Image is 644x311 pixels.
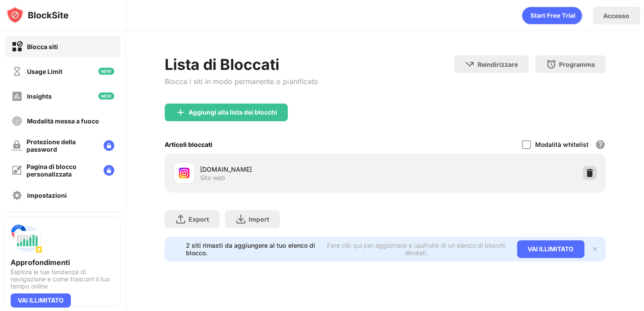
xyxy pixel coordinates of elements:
[98,68,114,75] img: new-icon.svg
[12,91,23,102] img: insights-off.svg
[12,190,23,201] img: settings-off.svg
[165,141,212,148] div: Articoli bloccati
[535,141,589,148] div: Modalità whitelist
[603,12,629,19] div: Accesso
[12,140,22,151] img: password-protection-off.svg
[165,77,318,86] div: Blocca i siti in modo permanente o pianificato
[27,43,58,50] div: Blocca siti
[98,92,114,100] img: new-icon.svg
[12,41,23,52] img: block-on.svg
[11,269,115,290] div: Esplora le tue tendenze di navigazione e come trascorri il tuo tempo online
[27,117,99,125] div: Modalità messa a fuoco
[27,163,96,178] div: Pagina di blocco personalizzata
[517,240,584,258] div: VAI ILLIMITATO
[179,168,189,178] img: favicons
[27,138,96,153] div: Protezione della password
[12,165,22,176] img: customize-block-page-off.svg
[27,192,67,199] div: impostazioni
[11,258,115,267] div: Approfondimenti
[11,293,71,307] div: VAI ILLIMITATO
[559,61,595,68] div: Programma
[326,242,506,257] div: Fare clic qui per aggiornare e usufruire di un elenco di blocchi illimitati.
[200,165,385,174] div: [DOMAIN_NAME]
[6,6,69,24] img: logo-blocksite.svg
[104,165,114,176] img: lock-menu.svg
[249,215,269,223] div: Import
[200,174,225,182] div: Sito web
[478,61,518,68] div: Reindirizzare
[12,115,23,127] img: focus-off.svg
[189,215,209,223] div: Export
[11,223,42,254] img: push-insights.svg
[591,246,598,253] img: x-button.svg
[27,92,52,100] div: Insights
[189,109,277,116] div: Aggiungi alla lista dei blocchi
[522,7,582,24] div: animation
[12,66,23,77] img: time-usage-off.svg
[27,68,62,75] div: Usage Limit
[104,140,114,151] img: lock-menu.svg
[165,55,318,73] div: Lista di Bloccati
[186,242,321,257] div: 2 siti rimasti da aggiungere al tuo elenco di blocco.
